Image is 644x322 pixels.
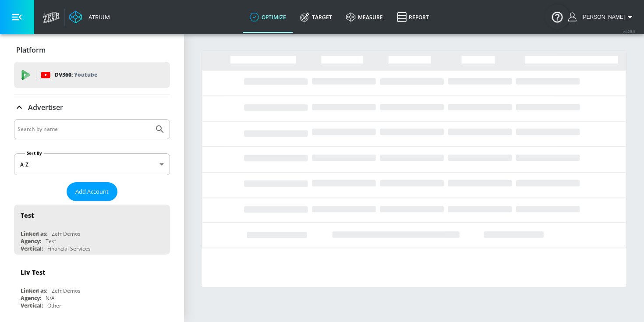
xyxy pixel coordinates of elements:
[16,45,46,55] p: Platform
[25,150,44,156] label: Sort By
[21,302,43,309] div: Vertical:
[293,1,339,33] a: Target
[74,70,97,79] p: Youtube
[339,1,390,33] a: measure
[28,103,63,112] p: Advertiser
[85,13,110,21] div: Atrium
[578,14,625,20] span: login as: carolyn.xue@zefr.com
[21,211,34,219] div: Test
[52,230,81,237] div: Zefr Demos
[21,294,41,302] div: Agency:
[243,1,293,33] a: optimize
[21,237,41,245] div: Agency:
[14,95,170,120] div: Advertiser
[69,11,110,24] a: Atrium
[75,187,109,197] span: Add Account
[67,182,117,201] button: Add Account
[52,287,81,294] div: Zefr Demos
[46,237,56,245] div: Test
[545,4,570,29] button: Open Resource Center
[623,29,635,34] span: v 4.28.0
[14,262,170,311] div: Liv TestLinked as:Zefr DemosAgency:N/AVertical:Other
[18,124,150,135] input: Search by name
[21,287,47,294] div: Linked as:
[14,205,170,255] div: TestLinked as:Zefr DemosAgency:TestVertical:Financial Services
[47,302,61,309] div: Other
[47,245,91,252] div: Financial Services
[21,245,43,252] div: Vertical:
[55,70,97,80] p: DV360:
[568,12,635,22] button: [PERSON_NAME]
[21,268,45,276] div: Liv Test
[14,153,170,175] div: A-Z
[14,62,170,88] div: DV360: Youtube
[46,294,55,302] div: N/A
[390,1,436,33] a: Report
[21,230,47,237] div: Linked as:
[14,38,170,62] div: Platform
